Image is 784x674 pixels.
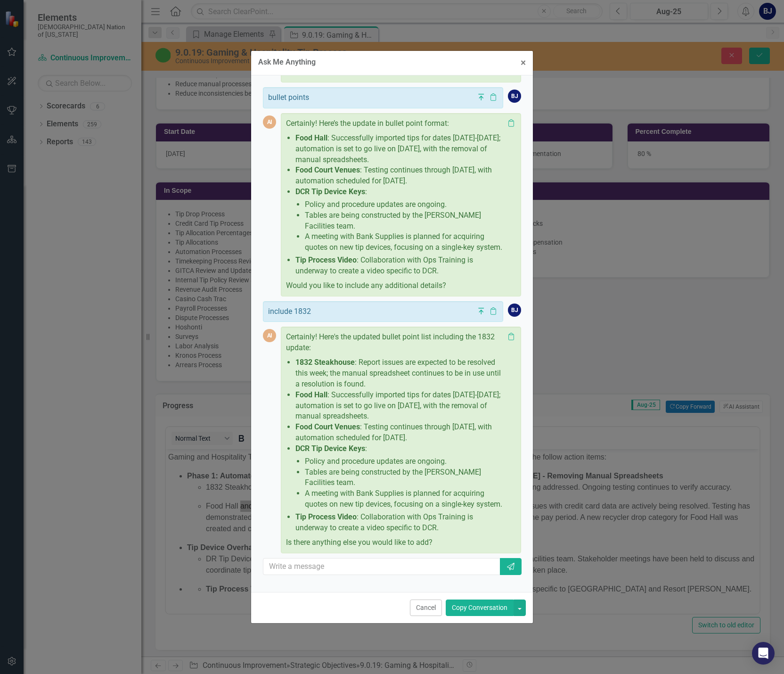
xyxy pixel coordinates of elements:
[295,444,504,454] p: :
[2,2,591,14] p: Gaming and Hospitality Tip Process action plan committee met weekly in August and discussed progr...
[295,512,504,534] p: : Collaboration with Ops Training is underway to create a video specific to DCR.
[295,390,504,422] p: : Successfully imported tips for dates [DATE]-[DATE]; automation is set to go live on [DATE], wit...
[258,58,316,66] div: Ask Me Anything
[40,51,591,85] p: Food Hall and Food Court: Kronos team has updated lookup table for better title alignment, and is...
[263,115,276,129] div: AI
[286,118,504,131] p: Certainly! Here’s the update in bullet point format:
[295,187,504,197] p: :
[295,255,357,264] strong: Tip Process Video
[295,512,357,521] strong: Tip Process Video
[40,104,591,127] p: DR Tip Device Keys: Project is progressing with tables being constructed by [PERSON_NAME] Facilit...
[305,456,504,467] p: Policy and procedure updates are ongoing.
[752,642,775,665] div: Open Intercom Messenger
[305,210,504,232] p: Tables are being constructed by the [PERSON_NAME] Facilities team.
[295,422,360,431] strong: Food Court Venues
[286,279,504,291] p: Would you like to include any additional details?
[508,90,521,103] div: BJ
[446,600,514,616] button: Copy Conversation
[21,94,94,102] strong: Tip Device Overhaul
[295,390,327,399] strong: Food Hall
[410,600,442,616] button: Cancel
[40,33,591,44] p: 1832 Steakhouse: Manual spreadsheets are still temporarily in use as team serving issues are bein...
[295,165,360,174] strong: Food Court Venues
[295,133,327,142] strong: Food Hall
[295,133,504,165] p: : Successfully imported tips for dates [DATE]-[DATE]; automation is set to go live on [DATE], wit...
[305,231,504,253] p: A meeting with Bank Supplies is planned for acquiring quotes on new tip devices, focusing on a si...
[305,467,504,489] p: Tables are being constructed by the [PERSON_NAME] Facilities team.
[521,57,526,68] span: ×
[263,329,276,342] div: AI
[305,199,504,210] p: Policy and procedure updates are ongoing.
[295,255,504,277] p: : Collaboration with Ops Training is underway to create a video specific to DCR.
[286,535,504,548] p: Is there anything else you would like to add?
[40,134,591,146] p: Work has commenced with Operational Training to create a tip process video specific to [GEOGRAPHI...
[295,357,504,390] p: : Report issues are expected to be resolved this week; the manual spreadsheet continues to be in ...
[268,92,476,103] p: bullet points
[295,422,504,444] p: : Testing continues through [DATE], with automation scheduled for [DATE].
[508,304,521,317] div: BJ
[268,306,476,317] p: include 1832
[263,558,501,575] input: Write a message
[295,358,355,367] strong: 1832 Steakhouse
[295,444,365,453] strong: DCR Tip Device Keys
[40,136,107,144] strong: Tip Process Video:
[295,187,365,196] strong: DCR Tip Device Keys
[286,332,504,355] p: Certainly! Here's the updated bullet point list including the 1832 update:
[295,165,504,187] p: : Testing continues through [DATE], with automation scheduled for [DATE].
[21,23,498,31] strong: Phase 1: Automate Food and Beverage tips at [GEOGRAPHIC_DATA] and Resort [PERSON_NAME] - Removing...
[305,488,504,510] p: A meeting with Bank Supplies is planned for acquiring quotes on new tip devices, focusing on a si...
